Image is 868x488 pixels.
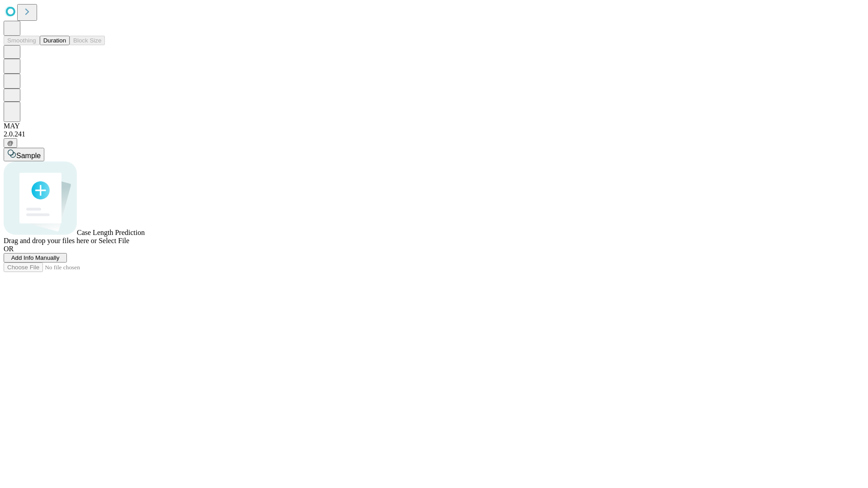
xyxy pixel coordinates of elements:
[4,130,864,138] div: 2.0.241
[70,36,105,45] button: Block Size
[4,138,17,148] button: @
[4,245,14,253] span: OR
[77,229,145,236] span: Case Length Prediction
[40,36,70,45] button: Duration
[4,148,44,161] button: Sample
[4,36,40,45] button: Smoothing
[16,152,41,160] span: Sample
[99,237,129,244] span: Select File
[11,254,60,261] span: Add Info Manually
[4,237,97,244] span: Drag and drop your files here or
[7,140,14,146] span: @
[4,253,67,263] button: Add Info Manually
[4,122,864,130] div: MAY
